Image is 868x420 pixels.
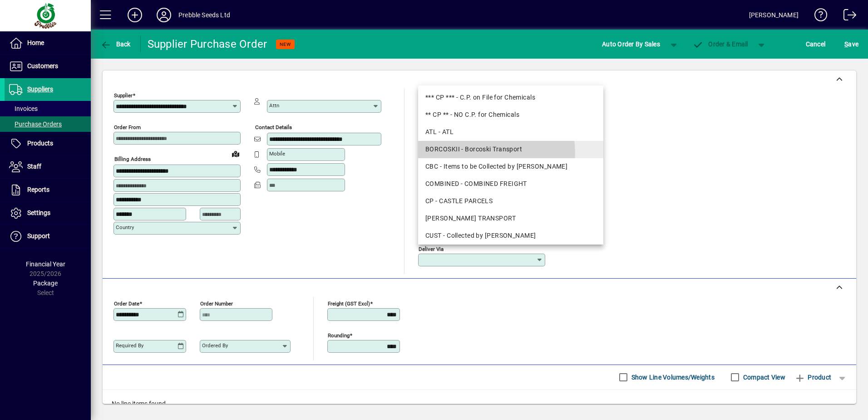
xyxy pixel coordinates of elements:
[9,120,62,128] span: Purchase Orders
[837,2,857,31] a: Logout
[91,36,141,52] app-page-header-button: Back
[5,101,91,116] a: Invoices
[5,225,91,248] a: Support
[328,332,350,338] mat-label: Rounding
[27,39,44,46] span: Home
[425,110,596,120] div: ** CP ** - NO C.P. for Chemicals
[116,342,143,349] mat-label: Required by
[116,224,134,230] mat-label: Country
[844,37,858,51] span: ave
[328,300,370,306] mat-label: Freight (GST excl)
[688,36,753,52] button: Order & Email
[5,116,91,132] a: Purchase Orders
[804,36,828,52] button: Cancel
[418,210,603,227] mat-option: CROM - CROMWELL TRANSPORT
[806,37,826,51] span: Cancel
[27,62,58,70] span: Customers
[5,132,91,155] a: Products
[27,232,50,240] span: Support
[418,175,603,193] mat-option: COMBINED - COMBINED FREIGHT
[808,2,828,31] a: Knowledge Base
[26,260,65,268] span: Financial Year
[418,158,603,175] mat-option: CBC - Items to be Collected by Customer
[425,145,596,154] div: BORCOSKII - Borcoski Transport
[419,245,444,252] mat-label: Deliver via
[5,55,91,78] a: Customers
[27,140,53,147] span: Products
[114,124,141,130] mat-label: Order from
[9,105,38,112] span: Invoices
[425,179,596,189] div: COMBINED - COMBINED FREIGHT
[148,37,267,51] div: Supplier Purchase Order
[100,40,131,48] span: Back
[114,92,133,99] mat-label: Supplier
[120,7,149,23] button: Add
[418,141,603,158] mat-option: BORCOSKII - Borcoski Transport
[202,342,228,349] mat-label: Ordered by
[103,390,856,418] div: No line items found
[5,155,91,178] a: Staff
[630,373,715,382] label: Show Line Volumes/Weights
[418,227,603,245] mat-option: CUST - Collected by Customer
[27,186,49,193] span: Reports
[114,300,139,306] mat-label: Order date
[228,146,243,161] a: View on map
[178,8,230,22] div: Prebble Seeds Ltd
[794,370,831,385] span: Product
[5,179,91,201] a: Reports
[418,89,603,106] mat-option: *** CP *** - C.P. on File for Chemicals
[418,193,603,210] mat-option: CP - CASTLE PARCELS
[269,102,279,109] mat-label: Attn
[842,36,861,52] button: Save
[425,162,596,171] div: CBC - Items to be Collected by [PERSON_NAME]
[98,36,133,52] button: Back
[27,209,50,216] span: Settings
[425,127,596,137] div: ATL - ATL
[425,214,596,223] div: [PERSON_NAME] TRANSPORT
[602,37,660,51] span: Auto Order By Sales
[5,202,91,225] a: Settings
[425,231,596,240] div: CUST - Collected by [PERSON_NAME]
[844,40,848,48] span: S
[418,124,603,141] mat-option: ATL - ATL
[33,280,58,287] span: Package
[200,300,233,306] mat-label: Order number
[269,150,285,157] mat-label: Mobile
[280,41,291,47] span: NEW
[5,32,91,55] a: Home
[749,8,799,22] div: [PERSON_NAME]
[425,93,596,102] div: *** CP *** - C.P. on File for Chemicals
[27,163,41,170] span: Staff
[693,40,748,48] span: Order & Email
[741,373,785,382] label: Compact View
[597,36,665,52] button: Auto Order By Sales
[27,85,53,93] span: Suppliers
[149,7,178,23] button: Profile
[418,106,603,124] mat-option: ** CP ** - NO C.P. for Chemicals
[425,196,596,206] div: CP - CASTLE PARCELS
[790,369,836,385] button: Product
